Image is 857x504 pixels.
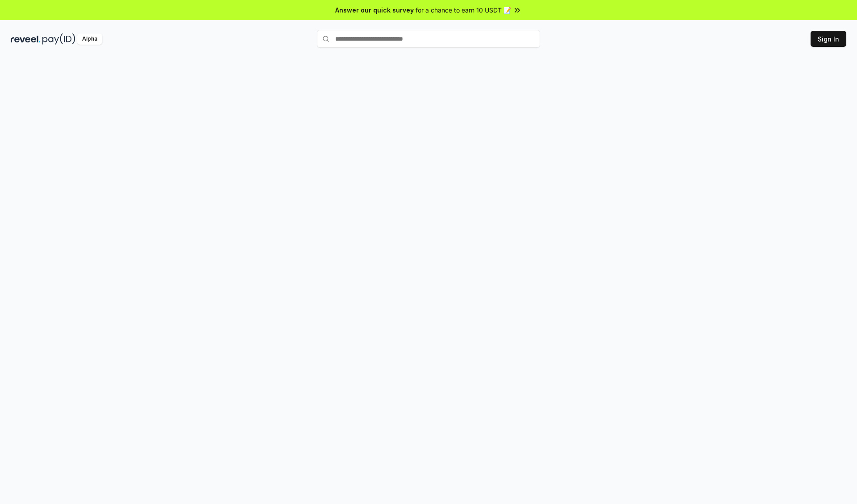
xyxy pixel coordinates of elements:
button: Sign In [811,31,846,47]
span: Answer our quick survey [335,5,414,15]
img: pay_id [42,33,75,45]
img: reveel_dark [11,33,41,45]
div: Alpha [77,33,102,45]
span: for a chance to earn 10 USDT 📝 [416,5,511,15]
